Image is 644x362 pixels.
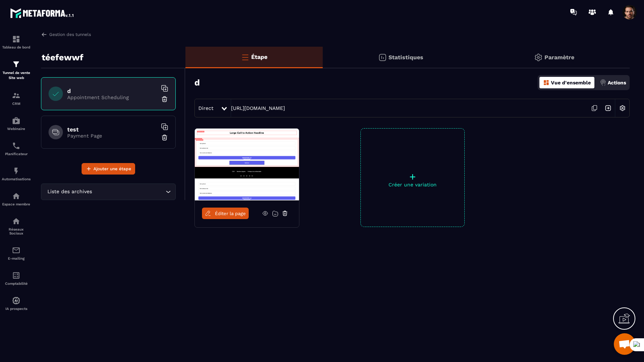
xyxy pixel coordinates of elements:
[2,136,31,161] a: schedulerschedulerPlanificateur
[614,333,635,355] div: Mở cuộc trò chuyện
[2,266,31,291] a: accountantaccountantComptabilité
[12,192,20,200] img: automations
[601,101,615,115] img: arrow-next.bcc2205e.svg
[195,129,299,200] img: image
[67,133,157,139] p: Payment Page
[378,53,387,62] img: stats.20deebd0.svg
[2,45,31,49] p: Tableau de bord
[2,55,31,86] a: formationformationTunnel de vente Site web
[198,105,213,111] span: Direct
[2,282,31,286] p: Comptabilité
[544,54,574,61] p: Paramètre
[361,182,464,187] p: Créer une variation
[12,167,20,175] img: automations
[12,60,20,69] img: formation
[194,78,200,88] h3: d
[161,134,168,141] img: trash
[2,241,31,266] a: emailemailE-mailing
[361,172,464,182] p: +
[551,80,591,85] p: Vue d'ensemble
[2,202,31,206] p: Espace membre
[12,217,20,226] img: social-network
[616,101,629,115] img: setting-w.858f3a88.svg
[241,53,249,61] img: bars-o.4a397970.svg
[2,29,31,55] a: formationformationTableau de bord
[2,256,31,260] p: E-mailing
[12,116,20,125] img: automations
[2,127,31,131] p: Webinaire
[2,177,31,181] p: Automatisations
[12,271,20,280] img: accountant
[12,91,20,100] img: formation
[388,54,423,61] p: Statistiques
[2,227,31,235] p: Réseaux Sociaux
[231,105,285,111] a: [URL][DOMAIN_NAME]
[202,208,249,219] a: Éditer la page
[67,94,157,100] p: Appointment Scheduling
[2,102,31,106] p: CRM
[42,50,83,65] p: téefewwf
[12,246,20,255] img: email
[12,141,20,150] img: scheduler
[82,163,135,175] button: Ajouter une étape
[67,126,157,133] h6: test
[93,188,164,196] input: Search for option
[93,165,131,172] span: Ajouter une étape
[41,31,91,38] a: Gestion des tunnels
[2,86,31,111] a: formationformationCRM
[161,96,168,103] img: trash
[46,188,93,196] span: Liste des archives
[2,70,31,80] p: Tunnel de vente Site web
[41,184,176,200] div: Search for option
[600,79,606,86] img: actions.d6e523a2.png
[2,111,31,136] a: automationsautomationsWebinaire
[12,35,20,43] img: formation
[543,79,549,86] img: dashboard-orange.40269519.svg
[2,212,31,241] a: social-networksocial-networkRéseaux Sociaux
[251,54,267,60] p: Étape
[10,6,75,19] img: logo
[67,88,157,94] h6: d
[2,186,31,212] a: automationsautomationsEspace membre
[41,31,47,38] img: arrow
[608,80,626,85] p: Actions
[2,152,31,156] p: Planificateur
[2,161,31,186] a: automationsautomationsAutomatisations
[215,211,246,216] span: Éditer la page
[2,307,31,311] p: IA prospects
[12,296,20,305] img: automations
[534,53,543,62] img: setting-gr.5f69749f.svg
